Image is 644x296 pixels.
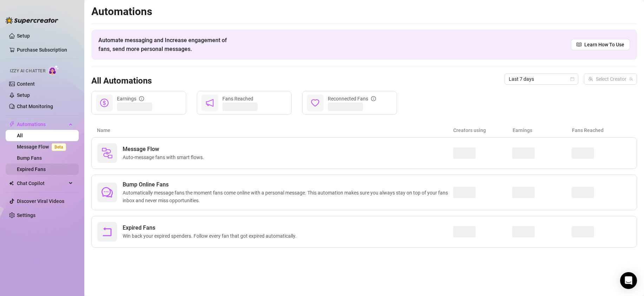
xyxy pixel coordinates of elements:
span: team [629,77,633,81]
div: Open Intercom Messenger [620,272,637,289]
a: Learn How To Use [571,39,630,50]
a: Setup [17,33,30,39]
span: info-circle [371,96,376,101]
span: Message Flow [123,145,207,153]
span: rollback [102,226,113,237]
span: Bump Online Fans [123,180,453,189]
a: Setup [17,92,30,98]
a: Bump Fans [17,155,42,161]
span: read [577,42,581,47]
a: All [17,133,23,138]
article: Name [97,126,453,134]
span: heart [311,99,319,107]
span: notification [206,99,214,107]
span: comment [102,187,113,198]
img: Chat Copilot [9,181,14,186]
h3: All Automations [91,75,152,87]
span: Automatically message fans the moment fans come online with a personal message. This automation m... [123,189,453,204]
span: Fans Reached [222,96,253,101]
a: Expired Fans [17,166,46,172]
article: Creators using [453,126,513,134]
span: info-circle [139,96,144,101]
article: Fans Reached [572,126,631,134]
span: Win back your expired spenders. Follow every fan that got expired automatically. [123,232,299,240]
span: Izzy AI Chatter [10,68,45,74]
span: Last 7 days [509,74,574,84]
span: dollar [100,99,109,107]
span: Expired Fans [123,224,299,232]
a: Discover Viral Videos [17,198,64,204]
h2: Automations [91,5,637,18]
span: calendar [570,77,574,81]
img: AI Chatter [48,65,59,75]
span: Automations [17,119,67,130]
a: Chat Monitoring [17,104,53,109]
a: Content [17,81,35,87]
article: Earnings [513,126,572,134]
span: Learn How To Use [584,41,624,48]
a: Settings [17,212,35,218]
span: Automate messaging and Increase engagement of fans, send more personal messages. [98,36,234,53]
a: Purchase Subscription [17,44,73,55]
img: logo-BBDzfeDw.svg [6,17,58,24]
img: svg%3e [102,147,113,159]
span: Auto-message fans with smart flows. [123,153,207,161]
span: thunderbolt [9,121,15,127]
div: Earnings [117,95,144,103]
a: Message FlowBeta [17,144,69,150]
span: Beta [52,143,66,151]
span: Chat Copilot [17,178,67,189]
div: Reconnected Fans [328,95,376,103]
